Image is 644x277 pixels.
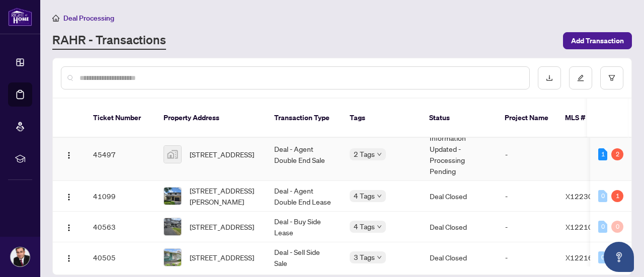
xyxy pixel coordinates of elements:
span: 4 Tags [354,221,375,232]
td: - [497,181,557,212]
span: home [52,15,59,22]
td: Deal - Agent Double End Sale [266,128,342,181]
th: Property Address [155,99,266,138]
div: 1 [611,190,623,202]
td: 40505 [85,242,155,273]
button: Logo [61,188,77,204]
span: 2 Tags [354,148,375,160]
div: 1 [598,148,607,160]
img: thumbnail-img [164,146,181,163]
button: edit [569,66,592,89]
a: RAHR - Transactions [52,32,166,50]
img: thumbnail-img [164,188,181,205]
img: Logo [65,193,73,201]
th: Project Name [497,99,557,138]
button: Add Transaction [563,32,632,49]
td: Deal Closed [422,242,497,273]
div: 0 [611,221,623,233]
span: [STREET_ADDRESS][PERSON_NAME] [190,185,258,207]
button: Logo [61,219,77,235]
img: thumbnail-img [164,249,181,266]
div: 0 [598,221,607,233]
span: 4 Tags [354,190,375,202]
span: [STREET_ADDRESS] [190,252,254,263]
button: filter [600,66,623,89]
div: 2 [611,148,623,160]
span: 3 Tags [354,251,375,263]
span: [STREET_ADDRESS] [190,149,254,160]
span: X12216435 [566,253,606,262]
span: Add Transaction [571,33,624,49]
div: 0 [598,251,607,263]
span: Deal Processing [63,14,114,23]
td: 40563 [85,212,155,242]
button: Open asap [604,242,634,272]
td: 41099 [85,181,155,212]
td: - [497,212,557,242]
td: Information Updated - Processing Pending [422,128,497,181]
th: Transaction Type [266,99,342,138]
span: down [377,255,382,260]
img: thumbnail-img [164,218,181,235]
span: X12230921 [566,192,606,201]
span: down [377,224,382,229]
img: Profile Icon [11,247,30,266]
div: 0 [598,190,607,202]
td: Deal Closed [422,181,497,212]
span: filter [608,74,615,81]
th: Ticket Number [85,99,155,138]
img: Logo [65,254,73,262]
span: download [546,74,553,81]
td: Deal - Buy Side Lease [266,212,342,242]
td: - [497,242,557,273]
td: 45497 [85,128,155,181]
td: Deal - Agent Double End Lease [266,181,342,212]
td: Deal - Sell Side Sale [266,242,342,273]
th: MLS # [557,99,617,138]
td: Deal Closed [422,212,497,242]
button: download [538,66,561,89]
th: Status [421,99,497,138]
span: down [377,194,382,199]
img: logo [8,8,32,26]
span: down [377,152,382,157]
img: Logo [65,151,73,159]
td: - [497,128,557,181]
span: X12210598 [566,222,606,231]
button: Logo [61,146,77,162]
button: Logo [61,249,77,265]
img: Logo [65,224,73,232]
th: Tags [342,99,421,138]
span: edit [577,74,584,81]
span: [STREET_ADDRESS] [190,221,254,232]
